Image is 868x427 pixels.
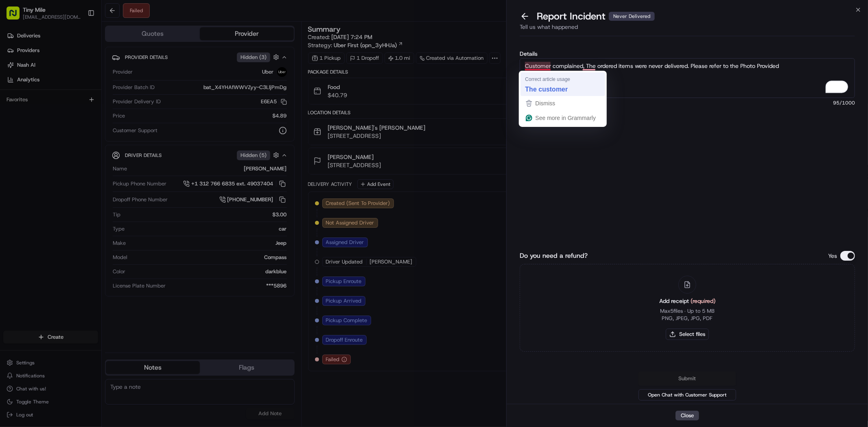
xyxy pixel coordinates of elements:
img: Nash [8,8,24,24]
span: Add receipt [659,297,715,305]
p: Report Incident [537,10,655,23]
p: PNG, JPEG, JPG, PDF [662,315,713,322]
input: Clear [21,52,134,61]
label: Details [520,51,855,57]
div: Never Delivered [609,12,655,21]
p: Yes [828,252,837,260]
div: Tell us what happened [520,23,855,36]
button: Select files [666,329,709,340]
span: Pylon [81,138,98,144]
button: Open Chat with Customer Support [638,389,736,401]
a: Powered byPylon [57,137,98,144]
span: Knowledge Base [16,118,62,126]
img: 1736555255976-a54dd68f-1ca7-489b-9aae-adbdc363a1c4 [8,78,23,92]
p: Max 5 files ∙ Up to 5 MB [660,307,715,315]
div: We're available if you need us! [28,86,103,92]
textarea: To enrich screen reader interactions, please activate Accessibility in Grammarly extension settings [520,58,855,98]
p: Welcome 👋 [8,33,148,46]
label: Do you need a refund? [520,251,588,261]
button: Close [676,411,699,420]
a: 💻API Documentation [66,115,134,129]
div: 💻 [69,119,75,125]
span: API Documentation [77,118,131,126]
button: Start new chat [138,80,148,90]
span: (required) [691,297,715,305]
div: 📗 [8,119,15,125]
span: 95 /1000 [520,100,855,106]
a: 📗Knowledge Base [5,115,66,129]
div: Start new chat [28,78,133,86]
